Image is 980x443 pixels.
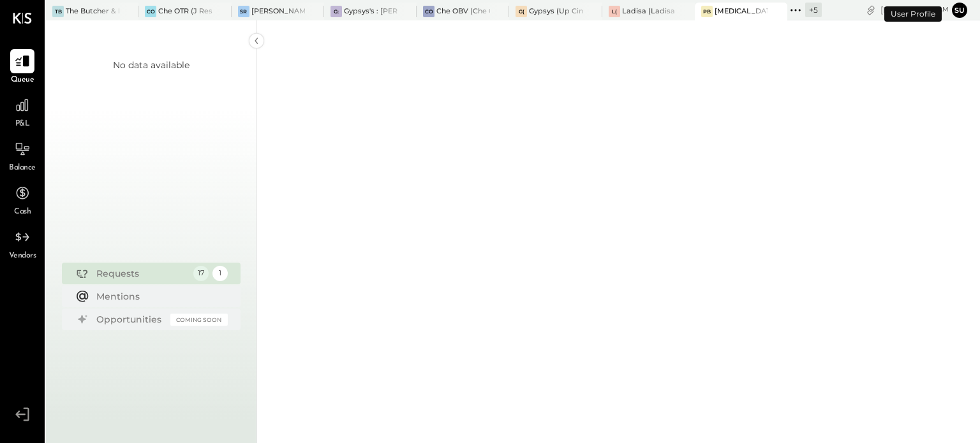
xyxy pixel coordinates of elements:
a: Vendors [1,225,44,262]
div: + 5 [805,3,822,17]
div: 17 [193,266,209,281]
div: [DATE] [880,4,949,16]
div: PB [701,6,713,17]
a: Cash [1,181,44,218]
span: Balance [9,163,36,174]
span: Queue [11,75,34,86]
div: G: [330,6,342,17]
div: Requests [96,267,187,280]
div: Che OTR (J Restaurant LLC) - Ignite [158,6,212,17]
div: CO [145,6,156,17]
div: Coming Soon [170,314,228,326]
a: P&L [1,93,44,130]
div: L( [609,6,620,17]
div: Opportunities [96,313,164,326]
div: No data available [113,59,189,71]
a: Queue [1,49,44,86]
div: Mentions [96,290,221,303]
div: [PERSON_NAME]' Rooftop - Ignite [251,6,305,17]
div: Gypsys (Up Cincinnati LLC) - Ignite [529,6,583,17]
div: 1 [212,266,228,281]
div: Che OBV (Che OBV LLC) - Ignite [436,6,490,17]
div: SR [238,6,249,17]
span: am [938,5,949,14]
div: The Butcher & Barrel (L Argento LLC) - [GEOGRAPHIC_DATA] [66,6,119,17]
div: [MEDICAL_DATA] (JSI LLC) - Ignite [715,6,768,17]
span: Vendors [9,251,36,262]
div: User Profile [884,6,942,22]
a: Balance [1,137,44,174]
div: G( [516,6,527,17]
span: Cash [14,207,31,218]
div: copy link [865,3,877,17]
div: CO [423,6,434,17]
div: Ladisa (Ladisa Corp.) - Ignite [622,6,676,17]
span: P&L [15,119,30,130]
div: TB [52,6,64,17]
button: su [952,3,967,18]
div: Gypsys's : [PERSON_NAME] on the levee [344,6,397,17]
span: 11 : 12 [910,4,936,16]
